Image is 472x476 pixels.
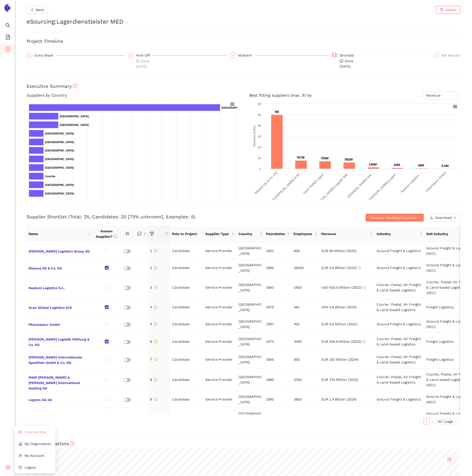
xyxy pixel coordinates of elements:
td: Service Provider [203,408,236,425]
td: 1997 [264,316,292,333]
text: [GEOGRAPHIC_DATA] [60,123,89,126]
span: 6 [150,340,157,343]
td: Ground Freight & Logistics [375,316,424,333]
span: Galliker Transport AG [29,413,91,419]
span: info-circle [154,286,157,289]
th: this column's title is Foundation,this column is sortable [264,225,292,242]
td: [GEOGRAPHIC_DATA] [236,391,264,408]
td: 1880 [264,369,292,391]
span: 8 [150,378,157,382]
th: this column's title is Name,this column is sortable [27,225,93,242]
td: Courier, Postal, Air Freight & Land-based Logistics [375,351,424,369]
td: Ground Freight & Logistics [375,391,424,408]
text: [GEOGRAPHIC_DATA] [45,132,74,135]
span: 3 [150,285,157,289]
span: 4 [150,305,157,309]
span: info-circle [154,249,157,253]
td: [GEOGRAPHIC_DATA] [236,351,264,369]
td: Candidate [170,299,203,316]
td: Service Provider [203,391,236,408]
span: info-circle [114,234,118,238]
span: search [5,21,10,31]
span: Revenue [426,92,457,99]
span: info-circle [358,266,361,269]
span: home [19,442,22,446]
a: 1 [424,419,429,424]
td: Candidate [170,333,203,351]
span: right [431,420,434,423]
button: right [429,418,435,424]
button: downloadDownloaddown [426,214,460,222]
span: Employees [294,231,313,237]
span: check [130,54,133,57]
span: [PERSON_NAME] Internationale Spedition GmbH & Co. KG [29,354,91,365]
span: Sub Industry [426,231,468,237]
span: delete [440,8,443,12]
text: Scan Global Logist… [303,171,326,195]
td: Ground Freight & Logistics [375,259,424,276]
span: Bid Results [442,53,460,57]
span: DKK 4.8 Billion (2024) [321,305,357,309]
span: Done [DATE] [340,59,353,68]
span: Download [435,215,452,220]
span: left [419,420,422,423]
div: Entry Mask [34,52,56,58]
span: info-circle [73,84,77,88]
td: Ground Freight & Logistics [375,408,424,425]
td: Service Provider [203,316,236,333]
text: [GEOGRAPHIC_DATA] [45,141,74,144]
li: Next Page [429,418,435,424]
span: check-circle [340,59,343,63]
span: Scan Global Logistics A/S [29,304,91,310]
td: 481 [292,299,319,316]
span: check [232,54,235,57]
span: EUR 4.6 Billion (2023) [321,266,361,270]
td: Candidate [170,316,203,333]
td: Service Provider [203,276,236,299]
td: Service Provider [203,333,236,351]
span: check [28,54,31,57]
td: 3500 [292,408,319,425]
button: Compare Ranking Parameters [366,214,424,222]
span: left [30,8,34,12]
span: 1 [150,249,157,253]
td: [GEOGRAPHIC_DATA] [236,276,264,299]
td: Service Provider [203,351,236,369]
td: Candidate [170,351,203,369]
span: My Account [25,454,44,458]
th: this column's title is Supplier Type,this column is sortable [203,225,236,242]
text: [GEOGRAPHIC_DATA] [45,158,74,161]
td: 1975 [264,299,292,316]
span: file-add [5,33,10,43]
td: Service Provider [203,299,236,316]
span: 50 / page [438,419,458,424]
td: Candidate [170,408,203,425]
text: [PERSON_NAME] Logisti… [368,171,399,202]
span: container [5,45,10,55]
span: download [430,216,433,220]
span: 4 [150,322,157,326]
text: [PERSON_NAME] Inte… [347,171,374,199]
span: Foundation [266,231,286,237]
span: Supplier Type [205,231,231,237]
th: this column's title is Industry,this column is sortable [375,225,424,242]
span: info-circle [70,441,75,446]
span: My Organization [25,442,51,446]
td: 2300 [292,369,319,391]
text: [GEOGRAPHIC_DATA] [45,166,74,169]
span: 7 [150,357,157,361]
td: 3493 [292,333,319,351]
th: this column's title is Country,this column is sortable [236,225,264,242]
span: logout [19,466,22,469]
text: Revenue (USD) [253,126,256,147]
span: [PERSON_NAME] Logistik Stiftung & Co. KG [29,336,91,347]
span: Internal Area [25,430,46,434]
span: Logwin AG SA [29,396,91,402]
span: EUR 162 Million (2024) [321,357,358,361]
td: Courier, Postal, Air Freight & Land-based Logistics [375,333,424,351]
li: 1 [424,418,429,424]
span: Delete [445,7,456,13]
td: 1951 [264,242,292,259]
th: this column's title is Revenue,this column is sortable [319,225,375,242]
span: info-circle [154,415,157,418]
